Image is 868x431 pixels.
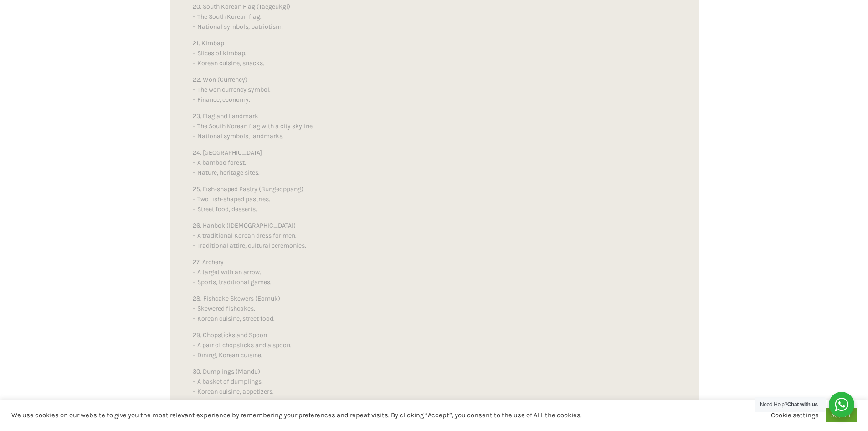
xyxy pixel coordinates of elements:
p: 22. Won (Currency) – The won currency symbol. – Finance, economy. [193,75,676,105]
a: Cookie settings [771,411,819,420]
p: 20. South Korean Flag (Taegeukgi) – The South Korean flag. – National symbols, patriotism. [193,2,676,32]
strong: Chat with us [787,401,818,408]
a: ACCEPT [826,408,857,422]
p: 23. Flag and Landmark – The South Korean flag with a city skyline. – National symbols, landmarks. [193,111,676,141]
p: 21. Kimbap – Slices of kimbap. – Korean cuisine, snacks. [193,38,676,68]
div: We use cookies on our website to give you the most relevant experience by remembering your prefer... [11,411,603,420]
p: 27. Archery – A target with an arrow. – Sports, traditional games. [193,257,676,287]
p: 29. Chopsticks and Spoon – A pair of chopsticks and a spoon. – Dining, Korean cuisine. [193,330,676,360]
p: 24. [GEOGRAPHIC_DATA] – A bamboo forest. – Nature, heritage sites. [193,148,676,178]
span: Need Help? [760,401,818,408]
p: 28. Fishcake Skewers (Eomuk) – Skewered fishcakes. – Korean cuisine, street food. [193,294,676,324]
p: 30. Dumplings (Mandu) – A basket of dumplings. – Korean cuisine, appetizers. [193,367,676,397]
p: 26. Hanbok ([DEMOGRAPHIC_DATA]) – A traditional Korean dress for men. – Traditional attire, cultu... [193,221,676,251]
p: 25. Fish-shaped Pastry (Bungeoppang) – Two fish-shaped pastries. – Street food, desserts. [193,184,676,214]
